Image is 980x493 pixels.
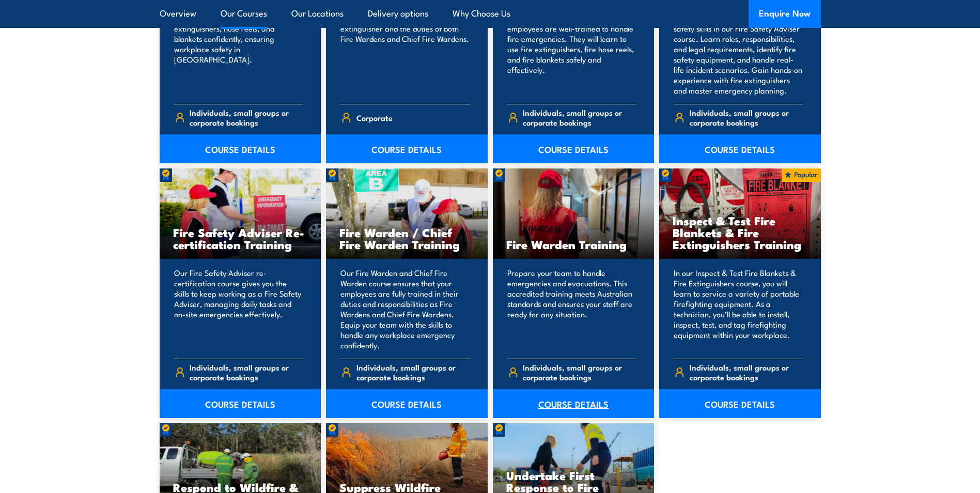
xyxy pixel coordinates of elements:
a: COURSE DETAILS [160,389,321,418]
span: Individuals, small groups or corporate bookings [690,107,803,127]
a: COURSE DETAILS [326,134,488,163]
p: Our Fire Extinguisher and Fire Warden course will ensure your employees are well-trained to handl... [507,3,637,96]
span: Individuals, small groups or corporate bookings [190,107,303,127]
p: Equip your team in [GEOGRAPHIC_DATA] with key fire safety skills in our Fire Safety Adviser cours... [674,3,803,96]
a: COURSE DETAILS [493,134,655,163]
span: Individuals, small groups or corporate bookings [523,107,636,127]
p: Train your team in essential fire safety. Learn to use fire extinguishers, hose reels, and blanke... [174,3,304,96]
a: COURSE DETAILS [493,389,655,418]
p: Our Fire Warden and Chief Fire Warden course ensures that your employees are fully trained in the... [340,268,470,350]
p: Our Fire Combo Awareness Day includes training on how to use a fire extinguisher and the duties o... [340,3,470,96]
span: Individuals, small groups or corporate bookings [190,362,303,382]
p: Prepare your team to handle emergencies and evacuations. This accredited training meets Australia... [507,268,637,350]
a: COURSE DETAILS [160,134,321,163]
span: Corporate [356,110,393,126]
p: Our Fire Safety Adviser re-certification course gives you the skills to keep working as a Fire Sa... [174,268,304,350]
h3: Inspect & Test Fire Blankets & Fire Extinguishers Training [673,214,807,250]
p: In our Inspect & Test Fire Blankets & Fire Extinguishers course, you will learn to service a vari... [674,268,803,350]
span: Individuals, small groups or corporate bookings [523,362,636,382]
h3: Fire Warden / Chief Fire Warden Training [339,226,474,250]
a: COURSE DETAILS [326,389,488,418]
span: Individuals, small groups or corporate bookings [356,362,470,382]
span: Individuals, small groups or corporate bookings [690,362,803,382]
h3: Fire Warden Training [506,238,641,250]
a: COURSE DETAILS [659,389,821,418]
h3: Fire Safety Adviser Re-certification Training [173,226,308,250]
a: COURSE DETAILS [659,134,821,163]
